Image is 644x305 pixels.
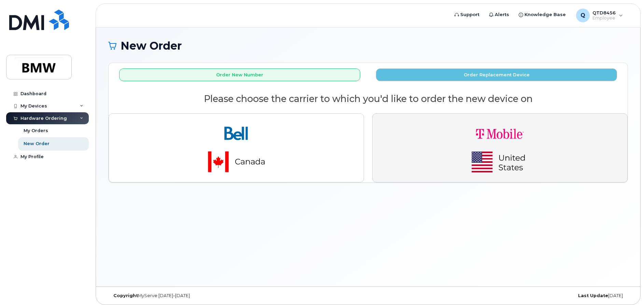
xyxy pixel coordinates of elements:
[376,68,617,81] button: Order Replacement Device
[188,119,284,177] img: bell-18aeeabaf521bd2b78f928a02ee3b89e57356879d39bd386a17a7cccf8069aed.png
[452,119,548,177] img: t-mobile-78392d334a420d5b7f0e63d4fa81f6287a21d394dc80d677554bb55bbab1186f.png
[113,293,138,298] strong: Copyright
[108,40,628,52] h1: New Order
[119,68,360,81] button: Order New Number
[109,94,628,104] h2: Please choose the carrier to which you'd like to order the new device on
[578,293,608,298] strong: Last Update
[614,275,639,300] iframe: Messenger Launcher
[108,293,281,298] div: MyServe [DATE]–[DATE]
[455,293,628,298] div: [DATE]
